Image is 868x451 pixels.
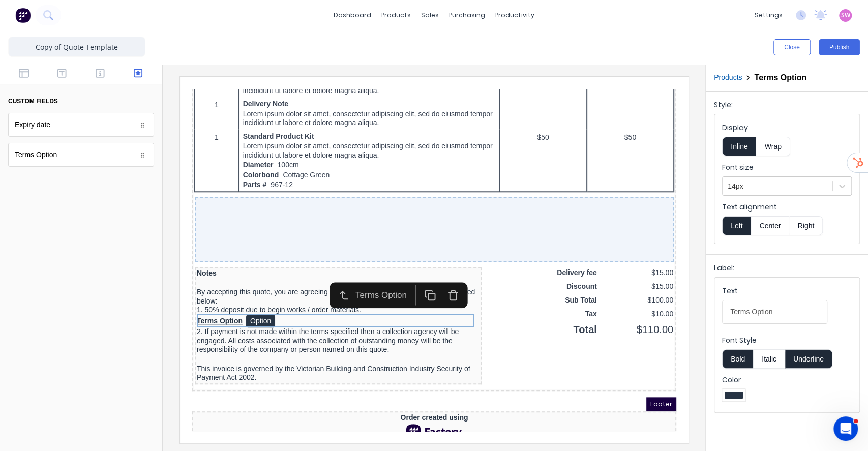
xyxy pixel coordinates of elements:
[8,93,154,110] button: custom fields
[15,119,50,130] div: Expiry date
[722,335,852,345] label: Font Style
[490,8,540,23] div: productivity
[841,11,850,20] span: SW
[2,335,482,350] div: Factory Logo
[328,8,376,23] a: dashboard
[444,8,490,23] div: purchasing
[227,196,250,217] button: Duplicate
[785,349,832,369] button: Underline
[8,37,145,57] input: Enter template name here
[722,286,827,300] div: Text
[789,216,823,235] button: Right
[376,8,416,23] div: products
[756,137,790,156] button: Wrap
[5,217,287,226] div: 1. 50% deposit due to begin works / order materials.
[5,276,287,293] div: This invoice is governed by the Victorian Building and Construction Industry Security of Payment ...
[773,39,811,55] button: Close
[722,137,756,156] button: Inline
[754,73,806,82] h2: Terms Option
[722,216,751,235] button: Left
[722,375,852,385] label: Color
[714,72,742,83] button: Products
[722,162,852,172] label: Font size
[722,123,852,133] label: Display
[15,149,57,160] div: Terms Option
[8,143,154,167] div: Terms Option
[2,324,482,334] div: Order created using
[819,39,860,55] button: Publish
[833,416,858,441] iframe: Intercom live chat
[15,8,31,23] img: Factory
[714,263,860,277] div: Label:
[8,97,58,106] div: custom fields
[714,100,860,114] div: Style:
[5,226,287,239] div: Terms OptionOption
[5,180,287,189] div: Notes
[722,202,852,212] label: Text alignment
[722,300,827,324] input: Text
[5,238,287,265] div: 2. If payment is not made within the terms specified then a collection agency will be engaged. Al...
[8,113,154,137] div: Expiry date
[751,216,789,235] button: Center
[163,200,220,213] div: Terms Option
[140,196,163,217] button: Select parent
[250,196,273,217] button: Delete
[750,8,788,23] div: settings
[416,8,444,23] div: sales
[722,349,753,369] button: Bold
[753,349,785,369] button: Italic
[454,308,484,322] span: Footer
[5,199,287,217] div: By accepting this quote, you are agreeing to our payment terms and conditions, as listed below:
